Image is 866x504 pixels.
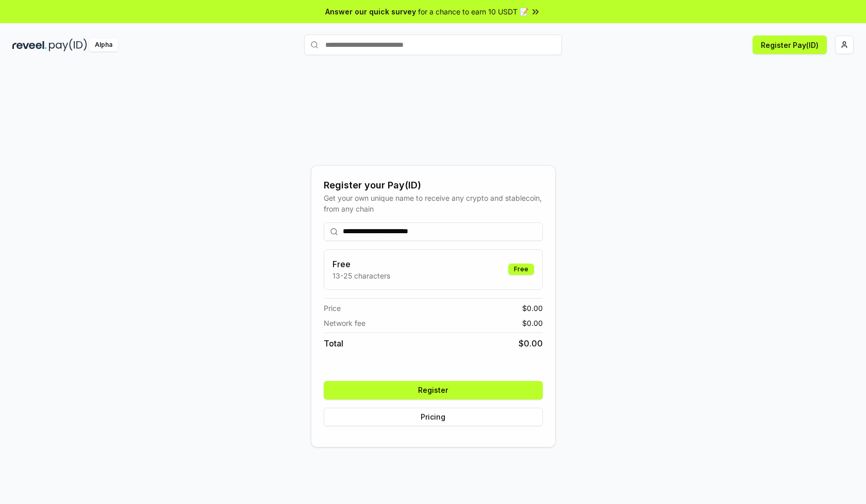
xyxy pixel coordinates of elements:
div: Alpha [89,39,118,51]
button: Pricing [324,408,543,426]
p: 13-25 characters [332,270,390,281]
span: Price [324,303,341,314]
span: Answer our quick survey [325,6,416,17]
span: Network fee [324,318,365,328]
span: $ 0.00 [522,318,543,328]
span: $ 0.00 [519,337,543,350]
button: Register [324,381,543,399]
span: for a chance to earn 10 USDT 📝 [418,6,528,17]
span: Total [324,337,343,350]
img: reveel_dark [12,39,47,51]
div: Get your own unique name to receive any crypto and stablecoin, from any chain [324,193,543,214]
h3: Free [332,258,390,270]
img: pay_id [49,39,87,51]
div: Register your Pay(ID) [324,178,543,193]
span: $ 0.00 [522,303,543,314]
button: Register Pay(ID) [753,36,827,54]
div: Free [508,264,534,275]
